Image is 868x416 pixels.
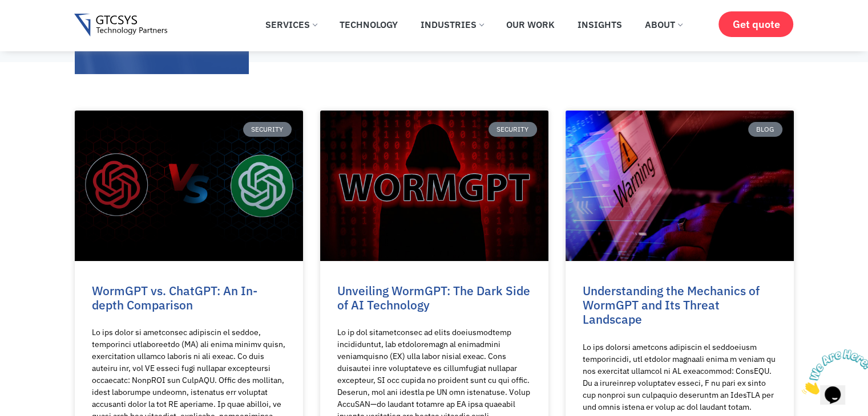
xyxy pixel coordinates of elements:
[566,111,794,261] a: Understanding the Mechanics of WormGPT and Its Threat Landscape
[74,14,167,37] img: Gtcsys logo
[498,12,563,37] a: Our Work
[797,345,868,399] iframe: chat widget
[92,283,257,313] a: WormGPT vs. ChatGPT: An In-depth Comparison
[732,18,780,30] span: Get quote
[337,283,530,313] a: Unveiling WormGPT: The Dark Side of AI Technology
[243,122,292,137] div: Security
[257,12,325,37] a: Services
[412,12,492,37] a: Industries
[488,122,537,137] div: Security
[320,111,548,261] a: Unveiling WormGPT_ The Dark Side of AI Technology
[569,12,631,37] a: Insights
[331,12,406,37] a: Technology
[748,122,782,137] div: Blog
[636,12,691,37] a: About
[5,5,75,50] img: Chat attention grabber
[583,283,760,327] a: Understanding the Mechanics of WormGPT and Its Threat Landscape
[718,11,793,37] a: Get quote
[75,111,303,261] a: WormGPT vs. ChatGPT_ An In-depth Comparison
